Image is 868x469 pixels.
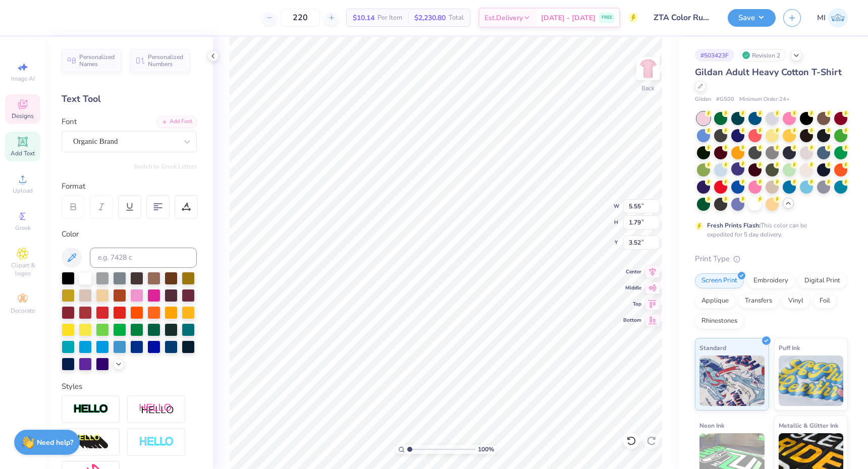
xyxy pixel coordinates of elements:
span: Minimum Order: 24 + [739,95,790,104]
input: e.g. 7428 c [90,248,197,268]
div: Styles [62,381,197,392]
span: Add Text [11,149,35,157]
span: $10.14 [353,13,374,23]
span: Upload [13,187,33,195]
strong: Fresh Prints Flash: [707,221,761,229]
div: Vinyl [782,294,810,309]
span: Gildan Adult Heavy Cotton T-Shirt [695,66,842,78]
div: Text Tool [62,92,197,106]
div: Embroidery [747,273,795,288]
img: 3d Illusion [73,434,108,450]
div: Foil [813,294,837,309]
img: Back [638,58,658,79]
span: Per Item [377,13,402,23]
input: Untitled Design [646,8,720,28]
span: Middle [623,284,641,291]
div: Back [641,84,655,93]
span: Neon Ink [699,420,724,431]
span: Personalized Numbers [148,53,184,68]
div: # 503423F [695,49,734,62]
div: Screen Print [695,273,744,288]
span: Puff Ink [779,342,800,353]
span: $2,230.80 [414,13,446,23]
img: Miruna Ispas [828,8,848,28]
span: Top [623,301,641,308]
span: [DATE] - [DATE] [541,13,595,23]
span: Greek [15,224,31,232]
span: Personalized Names [79,53,115,68]
img: Standard [699,356,765,406]
div: Transfers [738,294,779,309]
button: Switch to Greek Letters [134,162,197,170]
div: This color can be expedited for 5 day delivery. [707,221,831,239]
div: Add Font [157,116,197,128]
div: Digital Print [798,273,847,288]
span: MI [817,12,826,24]
span: Metallic & Glitter Ink [779,420,838,431]
div: Rhinestones [695,314,744,329]
div: Color [62,228,197,240]
span: Standard [699,342,726,353]
strong: Need help? [37,438,73,447]
img: Stroke [73,403,108,415]
span: Est. Delivery [484,13,523,23]
input: – – [281,9,320,27]
img: Puff Ink [779,356,844,406]
div: Revision 2 [739,49,786,62]
span: Center [623,268,641,275]
span: Clipart & logos [5,261,40,277]
span: Total [449,13,464,23]
img: Negative Space [139,436,174,448]
div: Applique [695,294,735,309]
label: Font [62,116,77,128]
span: FREE [602,14,612,21]
span: 100 % [478,445,494,454]
span: Decorate [11,307,35,315]
span: Gildan [695,95,711,104]
div: Print Type [695,253,848,265]
a: MI [817,8,848,28]
button: Save [728,9,776,27]
span: Image AI [11,75,35,83]
span: # G500 [716,95,734,104]
img: Shadow [139,403,174,416]
span: Designs [12,112,34,120]
div: Format [62,181,198,192]
span: Bottom [623,317,641,324]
